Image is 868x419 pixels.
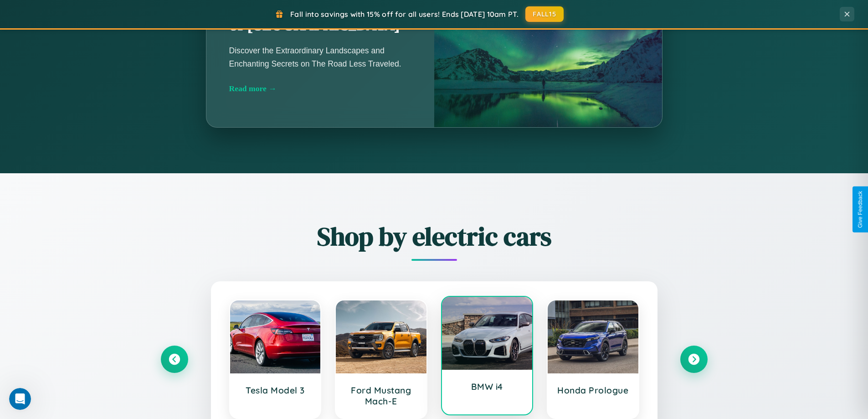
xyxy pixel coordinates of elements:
h3: Honda Prologue [557,385,629,396]
button: FALL15 [525,6,564,22]
h3: Ford Mustang Mach-E [345,385,417,407]
p: Discover the Extraordinary Landscapes and Enchanting Secrets on The Road Less Traveled. [229,44,411,70]
h3: BMW i4 [451,381,524,392]
iframe: Intercom live chat [9,388,31,410]
div: Read more → [229,84,411,93]
span: Fall into savings with 15% off for all users! Ends [DATE] 10am PT. [290,10,519,19]
h3: Tesla Model 3 [239,385,312,396]
div: Give Feedback [857,191,863,228]
h2: Shop by electric cars [161,219,708,254]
